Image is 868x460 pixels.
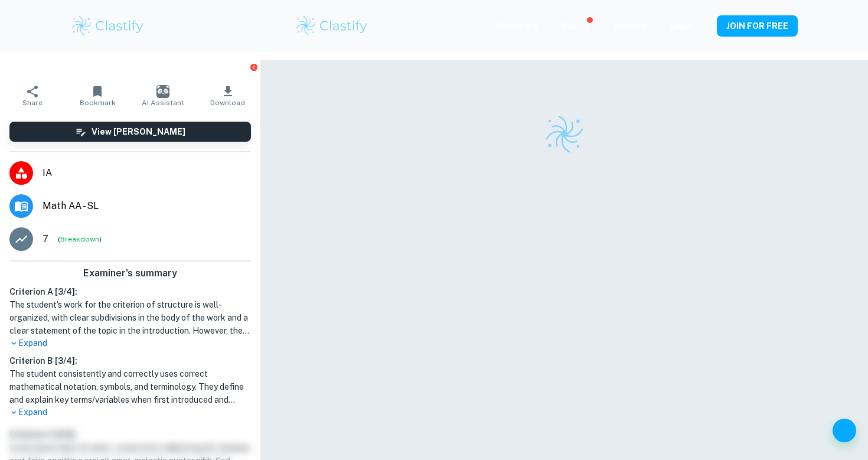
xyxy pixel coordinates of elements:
[58,234,102,245] span: ( )
[5,266,256,280] h6: Examiner's summary
[92,125,185,138] h6: View [PERSON_NAME]
[9,337,251,350] p: Expand
[210,99,245,107] span: Download
[495,19,538,32] p: Exemplars
[717,15,798,37] button: JOIN FOR FREE
[670,21,693,31] a: Login
[295,14,370,38] img: Clastify logo
[65,79,130,112] button: Bookmark
[43,232,48,246] p: 7
[544,113,585,155] img: Clastify logo
[195,79,260,112] button: Download
[156,85,169,98] img: AI Assistant
[22,99,43,107] span: Share
[9,285,251,298] h6: Criterion A [ 3 / 4 ]:
[9,367,251,406] h1: The student consistently and correctly uses correct mathematical notation, symbols, and terminolo...
[9,298,251,337] h1: The student's work for the criterion of structure is well-organized, with clear subdivisions in t...
[562,20,590,33] p: Review
[9,406,251,419] p: Expand
[80,99,116,107] span: Bookmark
[70,14,145,38] img: Clastify logo
[142,99,184,107] span: AI Assistant
[9,354,251,367] h6: Criterion B [ 3 / 4 ]:
[614,21,647,31] a: Schools
[60,234,99,244] button: Breakdown
[833,419,856,442] button: Help and Feedback
[130,79,195,112] button: AI Assistant
[249,63,258,71] button: Report issue
[9,122,251,142] button: View [PERSON_NAME]
[43,166,251,180] span: IA
[43,199,251,213] span: Math AA - SL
